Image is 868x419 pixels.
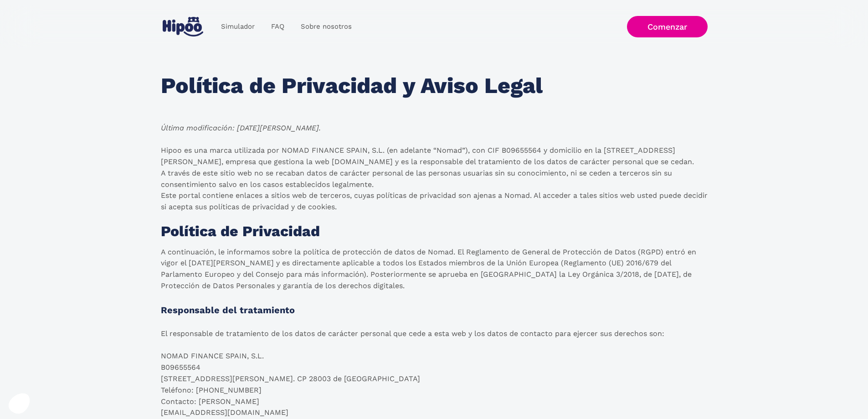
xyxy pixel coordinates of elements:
[161,305,295,316] strong: Responsable del tratamiento
[161,328,664,419] p: El responsable de tratamiento de los datos de carácter personal que cede a esta web y los datos d...
[627,16,708,37] a: Comenzar
[161,145,708,213] p: Hipoo es una marca utilizada por NOMAD FINANCE SPAIN, S.L. (en adelante “Nomad”), con CIF B096555...
[161,247,708,292] p: A continuación, le informamos sobre la política de protección de datos de Nomad. El Reglamento de...
[161,74,543,98] h1: Política de Privacidad y Aviso Legal
[161,224,320,239] h1: Política de Privacidad
[161,124,321,132] em: Última modificación: [DATE][PERSON_NAME].
[263,18,293,36] a: FAQ
[293,18,360,36] a: Sobre nosotros
[213,18,263,36] a: Simulador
